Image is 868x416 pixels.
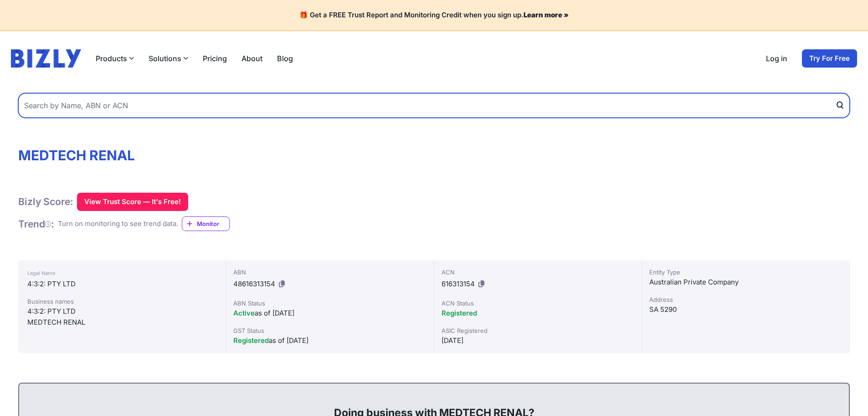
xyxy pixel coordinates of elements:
[442,326,634,335] div: ASIC Registered
[197,219,229,228] span: Monitor
[649,268,842,277] div: Entity Type
[649,304,842,315] div: SA 5290
[18,147,850,163] h1: MEDTECH RENAL
[233,279,275,288] span: 48616313154
[233,335,426,346] div: as of [DATE]
[27,279,216,290] div: 4:3:2: PTY LTD
[442,268,634,277] div: ACN
[233,308,426,319] div: as of [DATE]
[442,309,477,317] span: Registered
[77,193,188,211] button: View Trust Score — It's Free!
[11,11,857,20] h4: 🎁 Get a FREE Trust Report and Monitoring Credit when you sign up.
[27,306,216,317] div: 4:3:2: PTY LTD
[18,218,54,230] h1: Trend :
[18,195,73,208] h1: Bizly Score:
[233,268,426,277] div: ABN
[27,268,216,279] div: Legal Name
[149,53,188,64] button: Solutions
[277,53,293,64] a: Blog
[233,336,269,345] span: Registered
[182,216,230,231] a: Monitor
[442,279,475,288] span: 616313154
[524,11,569,19] a: Learn more »
[96,53,134,64] button: Products
[203,53,227,64] a: Pricing
[241,53,262,64] a: About
[18,93,850,118] input: Search by Name, ABN or ACN
[27,297,216,306] div: Business names
[58,219,178,229] div: Turn on monitoring to see trend data.
[766,53,787,64] a: Log in
[649,295,842,304] div: Address
[233,309,255,317] span: Active
[802,49,857,68] a: Try For Free
[233,326,426,335] div: GST Status
[233,299,426,308] div: ABN Status
[649,277,842,288] div: Australian Private Company
[27,317,216,328] div: MEDTECH RENAL
[442,299,634,308] div: ACN Status
[442,335,634,346] div: [DATE]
